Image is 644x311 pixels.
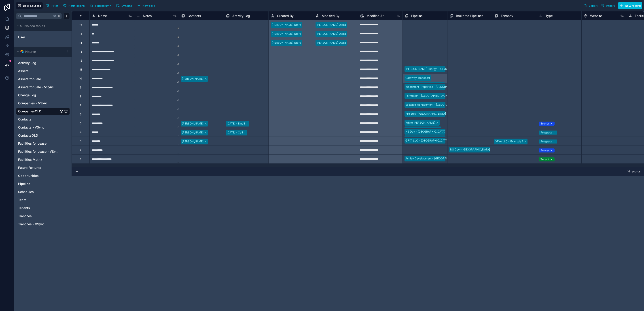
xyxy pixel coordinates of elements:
[18,109,41,114] span: CompaniesOLD
[80,113,81,116] div: 6
[599,2,616,9] button: Import
[16,212,70,220] div: Tranches
[79,59,82,62] div: 12
[23,4,41,7] span: Data Sources
[98,14,107,18] span: Name
[18,77,41,81] span: Assets for Sale
[75,14,86,17] div: #
[188,14,201,18] span: Contacts
[322,14,339,18] span: Modified By
[18,214,59,218] a: Tranches
[16,140,70,147] div: Facilities for Lease
[16,156,70,163] div: Facilities Matrix
[405,112,446,116] div: Prologis - [GEOGRAPHIC_DATA]
[16,196,70,204] div: Team
[18,117,32,122] span: Contacts
[80,86,81,89] div: 9
[18,198,26,202] span: Team
[80,68,82,71] div: 11
[18,85,54,89] span: Assets for Sale - VSync
[79,77,82,80] div: 10
[540,148,549,152] div: Broker
[18,77,59,81] a: Assets for Sale
[450,148,490,152] div: NS Dev - [GEOGRAPHIC_DATA]
[366,14,384,18] span: Modified At
[61,2,88,9] a: Permissions
[540,131,552,135] div: Prospect
[16,148,70,155] div: Facilities for Lease - VSync
[114,2,134,9] button: Syncing
[618,2,642,9] button: New record
[16,23,67,29] button: Noloco tables
[18,222,44,226] span: Tranches - VSync
[18,93,36,97] span: Change Log
[18,117,59,122] a: Contacts
[606,4,615,7] span: Import
[80,148,81,152] div: 2
[16,188,70,195] div: Schedules
[18,182,59,186] a: Pipeline
[16,204,70,212] div: Tenants
[540,139,552,144] div: Prospect
[80,139,81,143] div: 3
[16,49,64,55] button: Airtable LogoNeuron
[136,2,157,9] button: New field
[589,4,597,7] span: Export
[277,14,294,18] span: Created By
[495,139,523,144] div: GFYA LLC - Example 1
[51,4,58,7] span: Filter
[24,24,45,28] span: Noloco tables
[232,14,250,18] span: Activity Log
[18,141,59,146] a: Facilities for Lease
[16,75,70,83] div: Assets for Sale
[405,139,448,143] div: GFYA LLC - [GEOGRAPHIC_DATA]
[16,132,70,139] div: ContactsOLD
[18,109,59,114] a: CompaniesOLD
[16,92,70,99] div: Change Log
[16,124,70,131] div: Contacts - VSync
[540,122,549,126] div: Broker
[16,34,70,41] div: User
[18,165,41,170] span: Future Features
[405,85,463,89] div: Woodmont Properties - [GEOGRAPHIC_DATA]
[80,122,81,125] div: 5
[405,67,467,71] div: [PERSON_NAME] Energy - [GEOGRAPHIC_DATA]
[227,131,243,135] div: [DATE] - Call
[18,174,59,178] a: Opportunities
[68,4,85,7] span: Permissions
[44,2,60,9] button: Filter
[182,139,203,144] div: [PERSON_NAME]
[405,103,464,107] div: Eastside Management - [GEOGRAPHIC_DATA]
[16,2,43,9] button: Data Sources
[16,221,70,228] div: Tranches - VSync
[80,95,81,98] div: 8
[18,125,59,130] a: Contacts - VSync
[18,141,47,146] span: Facilities for Lease
[20,50,23,54] img: Airtable Logo
[16,84,70,91] div: Assets for Sale - VSync
[18,93,59,97] a: Change Log
[18,85,59,89] a: Assets for Sale - VSync
[18,35,25,39] span: User
[582,2,599,9] button: Export
[18,101,48,105] span: Companies - VSync
[88,2,113,9] button: Find column
[18,125,44,130] span: Contacts - VSync
[18,69,59,73] a: Assets
[16,164,70,171] div: Future Features
[16,116,70,123] div: Contacts
[18,149,59,154] a: Facilities for Lease - VSync
[18,214,32,218] span: Tranches
[18,69,29,73] span: Assets
[607,306,641,309] strong: Powered by VolterraIQ
[18,206,30,210] span: Tenants
[625,4,641,7] span: New record
[590,14,602,18] span: Website
[79,32,82,36] div: 15
[18,190,59,194] a: Schedules
[16,172,70,179] div: Opportunities
[79,41,82,45] div: 14
[405,157,462,161] div: Ashley Development - [GEOGRAPHIC_DATA]
[18,222,59,226] a: Tranches - VSync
